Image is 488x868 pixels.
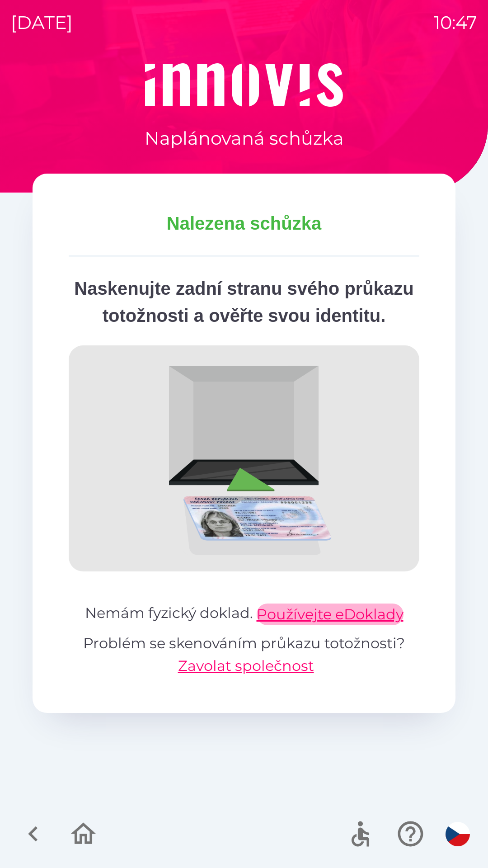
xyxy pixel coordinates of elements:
[178,655,314,677] button: Zavolat společnost
[69,632,419,677] p: Problém se skenováním průkazu totožnosti?
[33,63,455,107] img: Logo
[69,275,419,329] p: Naskenujte zadní stranu svého průkazu totožnosti a ověřte svou identitu.
[446,822,470,846] img: cs flag
[145,125,344,152] p: Naplánovaná schůzka
[69,602,419,625] p: Nemám fyzický doklad.
[11,9,73,36] p: [DATE]
[434,9,477,36] p: 10:47
[257,604,404,625] button: Používejte eDoklady
[69,345,419,571] img: scan-id.png
[69,210,419,237] p: Nalezena schůzka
